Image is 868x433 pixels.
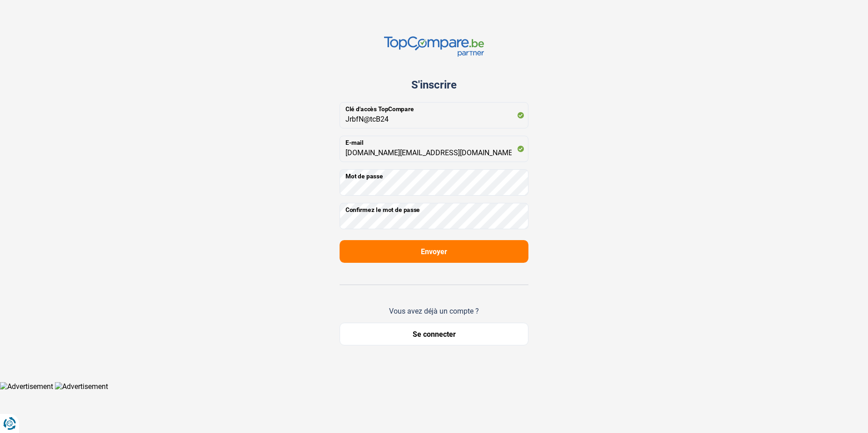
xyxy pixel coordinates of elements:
[340,79,528,91] div: S'inscrire
[340,307,528,315] div: Vous avez déjà un compte ?
[421,247,447,256] span: Envoyer
[340,240,528,263] button: Envoyer
[384,36,484,57] img: TopCompare.be
[55,382,108,391] img: Advertisement
[340,323,528,345] button: Se connecter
